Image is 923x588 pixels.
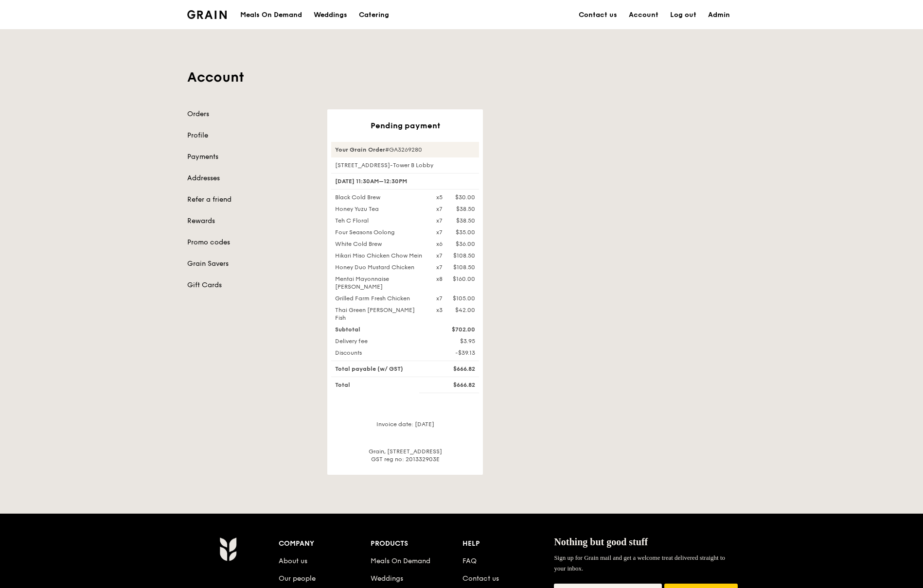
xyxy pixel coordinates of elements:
div: [STREET_ADDRESS]-Tower B Lobby [331,161,479,169]
div: Weddings [314,0,347,30]
a: Promo codes [187,238,316,247]
div: $108.50 [453,252,475,259]
div: x3 [436,306,443,314]
a: Admin [702,0,736,30]
div: $666.82 [430,365,481,373]
div: Black Cold Brew [329,193,430,201]
div: $42.00 [455,306,475,314]
div: Pending payment [331,121,479,130]
div: $38.50 [456,217,475,225]
a: Our people [279,574,316,583]
a: Gift Cards [187,280,316,290]
a: Weddings [308,0,353,30]
div: Grilled Farm Fresh Chicken [329,294,430,302]
div: Invoice date: [DATE] [331,420,479,436]
div: x7 [436,205,443,213]
a: Payments [187,152,316,162]
a: Addresses [187,173,316,183]
div: $105.00 [453,294,475,302]
div: Catering [359,0,389,30]
span: Nothing but good stuff [554,536,648,547]
div: $702.00 [430,326,481,333]
div: Help [462,537,554,551]
div: Delivery fee [329,337,430,345]
div: #GA3269280 [331,142,479,157]
a: Catering [353,0,395,30]
div: x7 [436,217,443,225]
div: -$39.13 [430,349,481,357]
a: Grain Savers [187,259,316,269]
div: x6 [436,240,443,248]
div: x7 [436,294,443,302]
div: Subtotal [329,326,430,333]
div: Teh C Floral [329,217,430,225]
div: x8 [436,275,443,283]
div: x5 [436,193,443,201]
div: $3.95 [430,337,481,345]
a: Log out [664,0,702,30]
div: x7 [436,263,443,271]
div: x7 [436,228,443,236]
div: $36.00 [456,240,475,248]
a: About us [279,557,307,565]
a: Orders [187,109,316,119]
img: Grain [219,537,236,561]
div: x7 [436,252,443,259]
div: Thai Green [PERSON_NAME] Fish [329,306,430,322]
div: Grain, [STREET_ADDRESS] GST reg no: 201332903E [331,448,479,463]
div: Products [371,537,462,551]
a: FAQ [462,557,477,565]
img: Grain [187,10,227,19]
span: Sign up for Grain mail and get a welcome treat delivered straight to your inbox. [554,554,725,572]
div: Mentai Mayonnaise [PERSON_NAME] [329,275,430,291]
div: $35.00 [456,228,475,236]
a: Contact us [573,0,623,30]
div: $38.50 [456,205,475,213]
div: Total [329,381,430,389]
a: Refer a friend [187,195,316,205]
span: Total payable (w/ GST) [335,365,403,372]
a: Account [623,0,664,30]
div: $160.00 [453,275,475,283]
div: [DATE] 11:30AM–12:30PM [331,173,479,190]
div: Meals On Demand [240,0,302,30]
a: Rewards [187,216,316,226]
div: Company [279,537,371,551]
h1: Account [187,69,736,86]
strong: Your Grain Order [335,146,385,153]
div: $30.00 [455,193,475,201]
div: White Cold Brew [329,240,430,248]
div: Hikari Miso Chicken Chow Mein [329,252,430,259]
div: $666.82 [430,381,481,389]
div: Discounts [329,349,430,357]
div: Honey Duo Mustard Chicken [329,263,430,271]
a: Weddings [371,574,403,583]
a: Profile [187,131,316,140]
div: Honey Yuzu Tea [329,205,430,213]
a: Meals On Demand [371,557,430,565]
div: $108.50 [453,263,475,271]
a: Contact us [462,574,499,583]
div: Four Seasons Oolong [329,228,430,236]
